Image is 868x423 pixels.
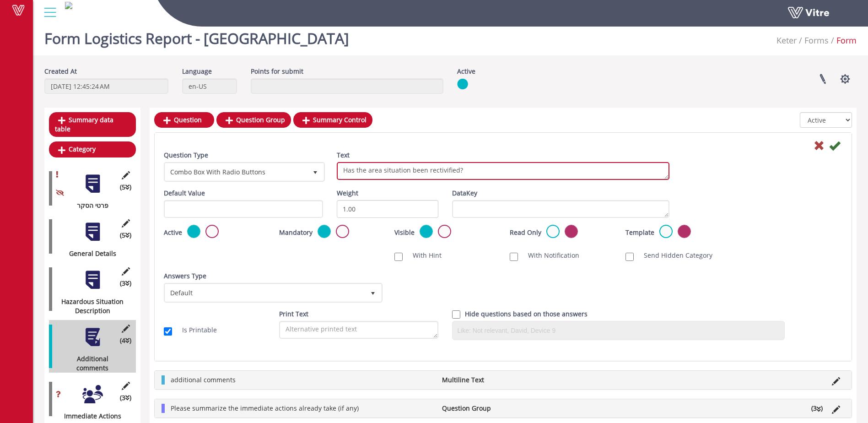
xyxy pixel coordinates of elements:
[165,284,365,301] span: Default
[49,354,129,373] div: Additional comments
[164,189,205,198] label: Default Value
[337,151,350,160] label: Text
[165,163,307,180] span: Combo Box With Radio Buttons
[49,249,129,258] div: General Details
[120,183,131,192] span: (5 )
[279,309,308,319] label: Print Text
[49,112,136,137] a: Summary data table
[120,393,131,402] span: (3 )
[120,231,131,240] span: (5 )
[510,228,541,237] label: Read Only
[457,67,475,76] label: Active
[404,251,442,260] label: With Hint
[154,112,214,128] a: Question
[437,375,539,385] li: Multiline Text
[164,327,172,336] input: Is Printable
[829,35,857,47] li: Form
[365,284,381,301] span: select
[293,112,372,128] a: Summary Control
[49,297,129,315] div: Hazardous Situation Description
[120,279,131,288] span: (3 )
[452,189,477,198] label: DataKey
[455,324,782,337] input: Like: Not relevant, David, Device 9
[171,404,359,412] span: Please summarize the immediate actions already take (if any)
[437,404,539,413] li: Question Group
[457,78,468,90] img: yes
[776,35,797,46] span: 218
[173,325,217,335] label: Is Printable
[279,228,313,237] label: Mandatory
[465,309,588,319] label: Hide questions based on those answers
[164,151,208,160] label: Question Type
[49,201,129,210] div: פרטי הסקר
[171,375,236,384] span: additional comments
[625,253,634,261] input: Send Hidden Category
[452,310,460,319] input: Hide question based on answer
[164,228,182,237] label: Active
[44,67,77,76] label: Created At
[164,271,206,281] label: Answers Type
[337,189,358,198] label: Weight
[65,2,72,9] img: 89a1e879-483e-4009-bea7-dbfb47cfb1c8.jpg
[394,228,415,237] label: Visible
[394,253,403,261] input: With Hint
[635,251,712,260] label: Send Hidden Category
[49,141,136,157] a: Category
[337,162,669,180] textarea: Has the area been made safe?
[49,412,129,421] div: Immediate Actions
[216,112,291,128] a: Question Group
[804,35,829,46] a: Forms
[307,163,323,180] span: select
[182,67,212,76] label: Language
[625,228,654,237] label: Template
[120,336,131,345] span: (4 )
[44,16,349,55] h1: Form Logistics Report - [GEOGRAPHIC_DATA]
[510,253,518,261] input: With Notification
[519,251,579,260] label: With Notification
[807,404,827,413] li: (3 )
[251,67,303,76] label: Points for submit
